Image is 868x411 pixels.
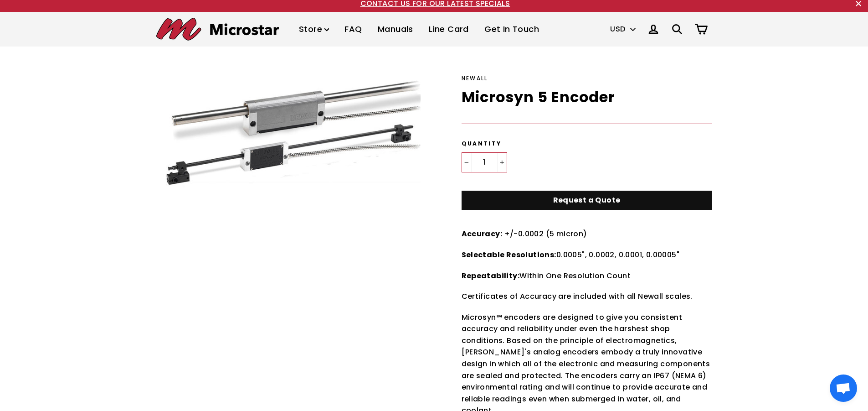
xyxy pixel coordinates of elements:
span: Microsyn™ encoders are designed to give you consistent accuracy and reliability under even the ha... [462,312,683,346]
a: Open chat [830,375,857,402]
a: Store [292,16,336,43]
img: Microstar Electronics [156,18,279,41]
span: +/-0.0002 (5 micron) [504,229,587,239]
a: Get In Touch [478,16,546,43]
h1: Microsyn 5 Encoder [462,87,712,108]
ul: Primary [292,16,546,43]
strong: Repeatability: [462,271,520,281]
a: Line Card [422,16,476,43]
span: 0.0005", 0.0002, 0.0001, 0.00005" [462,250,679,260]
a: Request a Quote [462,191,712,210]
div: Newall [462,74,712,83]
strong: Selectable Resolutions: [462,250,556,260]
a: Manuals [371,16,420,43]
input: quantity [462,153,507,172]
span: Certificates of Accuracy are included with all Newall scales. [462,291,693,302]
button: Reduce item quantity by one [462,153,472,172]
strong: Accuracy: [462,229,503,239]
label: Quantity [462,140,712,148]
button: Increase item quantity by one [497,153,507,172]
span: Within One Resolution Count [462,271,631,281]
a: FAQ [338,16,369,43]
